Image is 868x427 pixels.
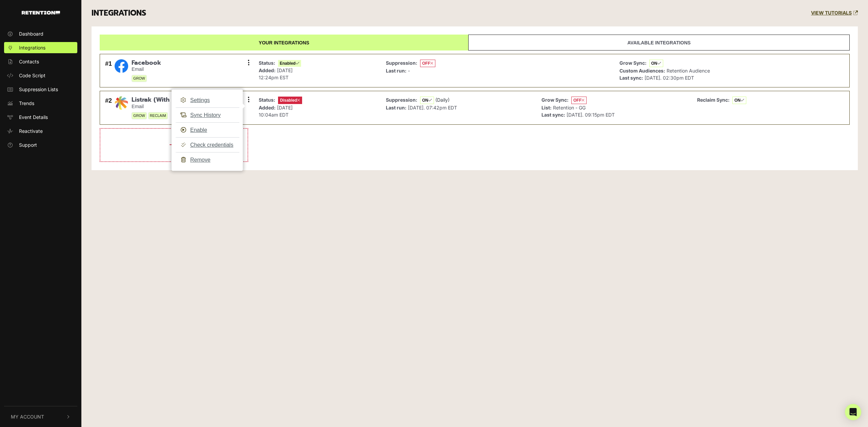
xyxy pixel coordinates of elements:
[553,105,586,110] span: Retention - GG
[386,60,417,66] strong: Suppression:
[19,44,45,51] span: Integrations
[386,68,407,74] strong: Last run:
[175,152,239,167] a: Remove
[132,75,147,82] span: GROW
[4,84,77,95] a: Suppression Lists
[19,30,43,37] span: Dashboard
[175,122,239,138] a: Enable
[92,8,146,18] h3: INTEGRATIONS
[571,97,587,104] span: OFF
[697,97,730,103] strong: Reclaim Sync:
[132,59,161,67] span: Facebook
[435,97,450,103] span: (Daily)
[541,97,569,103] strong: Grow Sync:
[259,67,293,80] span: [DATE] 12:24pm EST
[105,59,112,82] div: #1
[132,96,236,104] span: Listrak (With Reclaim for Journeys)
[22,11,60,15] img: Retention.com
[259,67,276,73] strong: Added:
[19,141,37,148] span: Support
[386,97,417,103] strong: Suppression:
[4,111,77,123] a: Event Details
[19,127,43,135] span: Reactivate
[278,97,302,104] span: Disabled
[259,105,276,110] strong: Added:
[732,97,746,104] span: ON
[541,112,565,118] strong: Last sync:
[845,404,861,420] div: Open Intercom Messenger
[408,68,410,74] span: -
[115,96,128,109] img: Listrak (With Reclaim for Journeys)
[567,112,615,118] span: [DATE]. 09:15pm EDT
[132,112,147,119] span: GROW
[19,100,34,107] span: Trends
[811,10,858,16] a: VIEW TUTORIALS
[132,104,236,109] small: Email
[619,68,665,74] strong: Custom Audiences:
[386,105,407,110] strong: Last run:
[175,93,239,108] a: Settings
[4,125,77,137] a: Reactivate
[667,68,710,74] span: Retention Audience
[115,59,128,73] img: Facebook
[175,107,239,123] a: Sync History
[105,96,112,119] div: #2
[4,42,77,53] a: Integrations
[259,60,275,66] strong: Status:
[19,58,39,65] span: Contacts
[468,35,850,50] a: Available integrations
[19,114,48,121] span: Event Details
[408,105,457,110] span: [DATE]. 07:42pm EDT
[420,60,435,67] span: OFF
[420,97,434,104] span: ON
[175,137,239,152] a: Check credentials
[132,66,161,72] small: Email
[11,413,44,420] span: My Account
[4,98,77,109] a: Trends
[4,56,77,67] a: Contacts
[19,72,45,79] span: Code Script
[4,406,77,427] button: My Account
[645,75,694,81] span: [DATE]. 02:30pm EDT
[4,70,77,81] a: Code Script
[649,60,663,67] span: ON
[278,60,301,67] span: Enabled
[259,97,275,103] strong: Status:
[19,86,58,93] span: Suppression Lists
[148,112,168,119] span: RECLAIM
[619,60,647,66] strong: Grow Sync:
[541,105,552,110] strong: List:
[4,139,77,150] a: Support
[4,28,77,39] a: Dashboard
[619,75,643,81] strong: Last sync:
[100,35,468,50] a: Your integrations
